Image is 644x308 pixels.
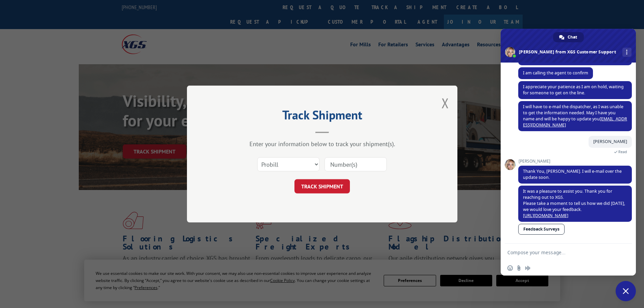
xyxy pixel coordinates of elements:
span: [PERSON_NAME] [518,159,632,164]
a: Feedback Surveys [518,224,565,235]
a: [EMAIL_ADDRESS][DOMAIN_NAME] [523,116,627,128]
div: Enter your information below to track your shipment(s). [221,140,424,148]
button: Close modal [442,94,449,112]
span: I will have to e-mail the dispatcher, as I was unable to get the information needed. May I have y... [523,104,627,128]
div: Close chat [616,281,636,301]
span: I am calling the agent to confirm [523,70,588,76]
span: Audio message [525,265,530,271]
span: Send a file [516,265,522,271]
span: Read [618,149,627,154]
textarea: Compose your message... [507,250,614,256]
span: I appreciate your patience as I am on hold, waiting for someone to get on the line. [523,84,624,96]
span: It was a pleasure to assist you. Thank you for reaching out to XGS. Please take a moment to tell ... [523,188,625,218]
div: More channels [622,48,631,57]
input: Number(s) [325,157,387,171]
button: TRACK SHIPMENT [294,179,350,193]
a: [URL][DOMAIN_NAME] [523,213,568,218]
span: Insert an emoji [507,265,513,271]
span: [PERSON_NAME] [593,139,627,144]
span: Thank You, [PERSON_NAME]. I will e-mail over the update soon. [523,168,622,180]
span: Chat [568,32,577,42]
h2: Track Shipment [221,110,424,123]
div: Chat [553,32,584,42]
